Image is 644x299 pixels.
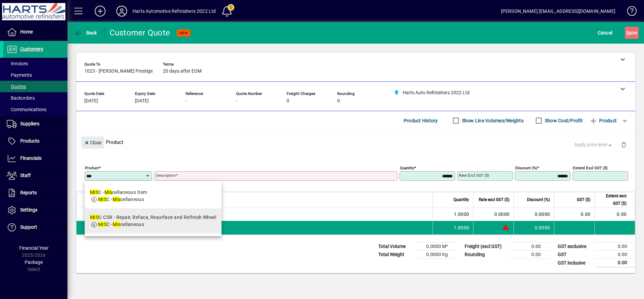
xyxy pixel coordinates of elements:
[98,197,107,202] em: MIS
[626,30,629,35] span: S
[20,190,37,195] span: Reports
[508,251,549,259] td: 0.00
[98,197,144,202] span: C - cellaneous
[287,98,289,104] span: 0
[3,92,67,104] a: Backorders
[7,84,26,89] span: Quotes
[133,6,216,17] div: Harts Automotive Refinishers 2022 Ltd
[616,142,632,148] app-page-header-button: Delete
[90,214,216,221] div: C-CSR - Repair, Reface, Resurface and Refinish Wheel
[595,259,635,267] td: 0.00
[375,251,415,259] td: Total Weight
[515,166,537,170] mat-label: Discount (%)
[3,81,67,92] a: Quotes
[113,222,120,227] em: Mis
[85,166,99,170] mat-label: Product
[514,221,554,234] td: 0.0000
[90,215,98,220] em: MIS
[401,115,441,127] button: Product History
[3,24,67,41] a: Home
[113,197,120,202] em: Mis
[573,166,608,170] mat-label: Extend excl GST ($)
[163,69,202,74] span: 20 days after EOM
[544,117,583,124] label: Show Cost/Profit
[508,243,549,251] td: 0.00
[3,202,67,219] a: Settings
[90,190,98,195] em: MIS
[110,27,170,38] div: Customer Quote
[7,72,32,78] span: Payments
[477,211,509,218] div: 0.0000
[626,27,637,38] span: ave
[595,251,635,259] td: 0.00
[185,98,187,104] span: -
[554,259,595,267] td: GST inclusive
[20,46,43,52] span: Customers
[98,222,144,227] span: C - cellaneous
[135,98,149,104] span: [DATE]
[625,27,639,39] button: Save
[80,139,106,145] app-page-header-button: Close
[453,196,469,203] span: Quantity
[98,222,107,227] em: MIS
[3,150,67,167] a: Financials
[595,243,635,251] td: 0.00
[514,207,554,221] td: 0.0000
[85,183,222,208] mat-option: MISC - Miscellaneous Item
[179,31,188,35] span: NEW
[156,181,392,188] mat-error: Required
[81,136,104,149] button: Close
[73,27,99,39] button: Back
[20,207,37,213] span: Settings
[25,259,43,265] span: Package
[76,130,635,154] div: Product
[554,243,595,251] td: GST exclusive
[622,1,636,23] a: Knowledge Base
[20,121,39,126] span: Suppliers
[598,27,613,38] span: Cancel
[156,173,176,178] mat-label: Description
[599,192,626,207] span: Extend excl GST ($)
[554,251,595,259] td: GST
[7,107,47,112] span: Communications
[84,137,101,148] span: Close
[554,207,594,221] td: 0.00
[527,196,550,203] span: Discount (%)
[415,251,456,259] td: 0.0000 Kg
[7,95,35,101] span: Backorders
[20,173,31,178] span: Staff
[375,243,415,251] td: Total Volume
[3,133,67,150] a: Products
[89,5,111,17] button: Add
[85,208,222,233] mat-option: MISC-CSR - Repair, Reface, Resurface and Refinish Wheel
[105,190,112,195] em: Mis
[574,141,613,148] span: Apply price level
[454,224,469,231] span: 1.0000
[67,27,105,39] app-page-header-button: Back
[454,211,469,218] span: 1.0000
[400,166,414,170] mat-label: Quantity
[20,155,41,161] span: Financials
[90,189,147,196] div: C - cellaneous Item
[20,224,37,230] span: Support
[461,243,508,251] td: Freight (excl GST)
[236,98,237,104] span: -
[461,117,524,124] label: Show Line Volumes/Weights
[337,98,340,104] span: 0
[3,104,67,115] a: Communications
[7,61,28,66] span: Invoices
[84,69,153,74] span: 1023 - [PERSON_NAME] Prestige
[596,27,614,39] button: Cancel
[3,219,67,236] a: Support
[594,207,635,221] td: 0.00
[20,29,33,34] span: Home
[461,251,508,259] td: Rounding
[19,245,49,251] span: Financial Year
[3,167,67,184] a: Staff
[577,196,590,203] span: GST ($)
[572,139,616,151] button: Apply price level
[3,58,67,69] a: Invoices
[3,184,67,201] a: Reports
[479,196,509,203] span: Rate excl GST ($)
[3,116,67,132] a: Suppliers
